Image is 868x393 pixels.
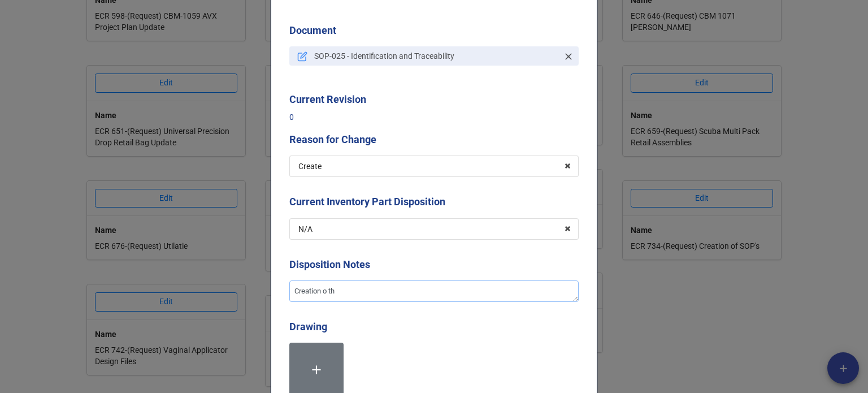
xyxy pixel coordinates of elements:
div: N/A [298,225,313,233]
b: Current Revision [289,93,366,105]
label: Disposition Notes [289,257,370,273]
p: 0 [289,111,579,123]
label: Current Inventory Part Disposition [289,194,445,210]
label: Drawing [289,319,327,335]
p: SOP-025 - Identification and Traceability [314,50,558,62]
textarea: Creation o [289,280,579,302]
div: Create [298,162,322,170]
label: Reason for Change [289,132,376,148]
label: Document [289,23,336,38]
